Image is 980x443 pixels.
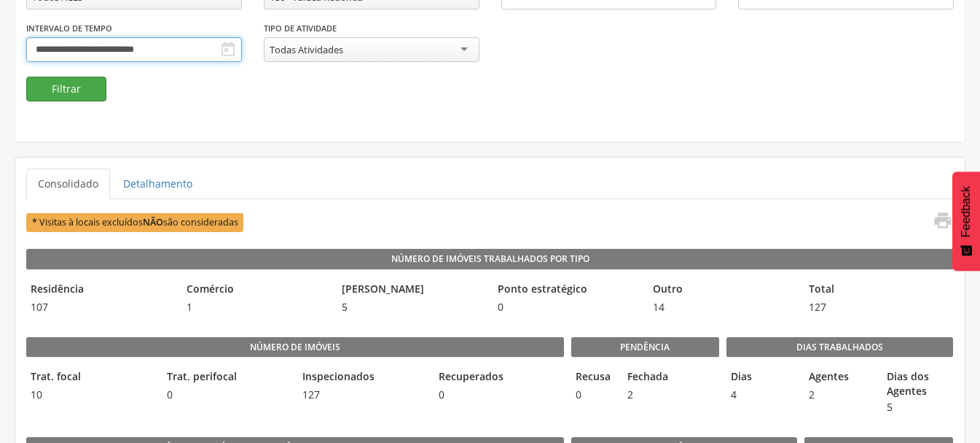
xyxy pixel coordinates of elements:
[960,186,973,237] span: Feedback
[882,400,953,415] span: 5
[434,369,563,386] legend: Recuperados
[726,388,797,402] span: 4
[111,169,204,199] a: Detalhamento
[648,282,797,298] legend: Outro
[804,282,953,298] legend: Total
[143,216,163,228] b: NÃO
[804,369,875,386] legend: Agentes
[162,388,291,402] span: 0
[337,300,486,315] span: 5
[26,249,954,269] legend: Número de Imóveis Trabalhados por Tipo
[182,300,331,315] span: 1
[26,169,110,199] a: Consolidado
[270,43,343,56] div: Todas Atividades
[952,172,980,271] button: Feedback - Mostrar pesquisa
[804,388,875,402] span: 2
[219,41,237,58] i: 
[337,282,486,298] legend: [PERSON_NAME]
[298,388,427,402] span: 127
[26,282,175,298] legend: Residência
[648,300,797,315] span: 14
[493,300,642,315] span: 0
[434,388,563,402] span: 0
[26,23,112,34] label: Intervalo de Tempo
[571,388,616,402] span: 0
[623,369,667,386] legend: Fechada
[26,369,155,386] legend: Trat. focal
[571,337,720,358] legend: Pendência
[26,337,564,358] legend: Número de imóveis
[26,213,243,231] span: * Visitas à locais excluídos são consideradas
[26,300,175,315] span: 107
[493,282,642,298] legend: Ponto estratégico
[924,210,953,234] a: 
[726,337,952,358] legend: Dias Trabalhados
[804,300,953,315] span: 127
[26,388,155,402] span: 10
[726,369,797,386] legend: Dias
[182,282,331,298] legend: Comércio
[571,369,616,386] legend: Recusa
[298,369,427,386] legend: Inspecionados
[882,369,953,398] legend: Dias dos Agentes
[623,388,667,402] span: 2
[26,77,106,101] button: Filtrar
[162,369,291,386] legend: Trat. perifocal
[264,23,337,34] label: Tipo de Atividade
[933,210,953,231] i: 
